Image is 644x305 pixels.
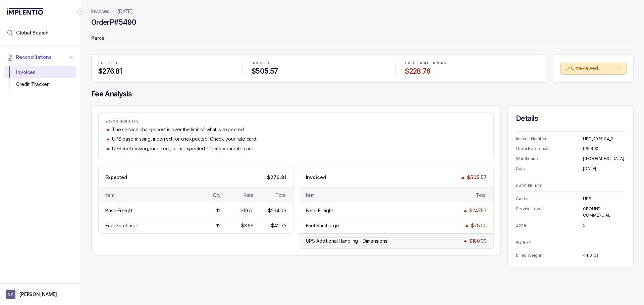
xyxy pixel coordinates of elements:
[469,207,487,214] div: $247.57
[471,222,487,229] div: $78.00
[112,136,257,142] p: UPS base missing, incorrect, or unexpected. Check your rate card.
[213,192,221,199] div: Qty
[583,252,625,259] p: 44.0 lbs
[268,207,286,214] div: $234.06
[467,174,487,181] p: $505.57
[244,192,253,199] div: Rate
[516,155,583,162] p: Warehouse
[583,155,625,162] p: [GEOGRAPHIC_DATA]
[105,127,111,132] img: trend image
[516,136,625,172] ul: Information Summary
[516,252,583,259] p: billed Weight
[275,192,286,199] div: Total
[216,207,221,214] div: 12
[405,67,539,76] h4: $228.76
[464,223,470,228] img: trend image
[91,8,133,15] nav: breadcrumb
[516,206,583,219] p: Service Level
[240,207,253,214] div: $19.51
[105,146,111,151] img: trend image
[476,192,487,199] div: Total
[516,184,625,188] p: CARRIER INFO
[583,165,625,172] p: [DATE]
[98,61,233,65] p: EXPECTED
[560,63,627,75] button: Unreviewed
[583,222,625,229] p: 5
[91,32,634,46] p: Parcel
[6,290,74,299] button: User initials[PERSON_NAME]
[252,61,386,65] p: INVOICED
[516,222,583,229] p: Zone
[583,206,625,219] p: GROUND COMMERCIAL
[516,196,625,229] ul: Information Summary
[583,136,625,142] p: HRD_2025.04_2
[76,7,85,15] div: Collapse Icon
[516,252,625,259] ul: Information Summary
[6,290,15,299] span: User initials
[4,50,76,65] button: Reconciliations
[516,136,583,142] p: Invoice Number
[460,175,466,180] img: trend image
[469,238,487,244] div: $180.00
[306,222,339,229] div: Fuel Surcharge
[105,207,132,214] div: Base Freight
[306,207,333,214] div: Base Freight
[252,67,386,76] h4: $505.57
[4,65,76,92] div: Reconciliations
[91,8,109,15] a: Invoices
[516,196,583,202] p: Carrier
[463,208,468,213] img: trend image
[516,145,583,152] p: Order Reference
[105,174,127,181] p: Expected
[98,67,233,76] h4: $276.81
[306,174,326,181] p: Invoiced
[105,192,114,199] div: Item
[112,145,255,152] p: UPS fuel missing, incorrect, or unexpected. Check your rate card.
[19,291,57,298] p: [PERSON_NAME]
[16,29,49,36] span: Global Search
[304,237,389,245] p: UPS Additional Handling - Dimensions
[9,78,71,90] div: Credit Tracker
[405,61,539,65] p: CREDITABLE ERRORS
[306,192,315,199] div: Item
[9,66,71,78] div: Invoices
[216,222,221,229] div: 12
[117,8,133,15] a: [DATE]
[271,222,286,229] div: $42.75
[16,54,52,61] span: Reconciliations
[105,222,139,229] div: Fuel Surcharge
[463,238,468,243] img: trend image
[516,114,625,123] h4: Details
[267,174,286,181] p: $276.81
[516,165,583,172] p: Date
[91,18,136,27] h4: Order P#5490
[516,241,625,245] p: WEIGHT
[571,65,617,72] p: Unreviewed
[91,89,634,99] h4: Fee Analysis
[583,145,625,152] p: P#5490
[583,196,625,202] p: UPS
[241,222,253,229] div: $3.56
[112,126,245,133] p: The service charge cost is over the limit of what is expected.
[105,120,487,124] p: ERROR INSIGHTS
[105,137,111,142] img: trend image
